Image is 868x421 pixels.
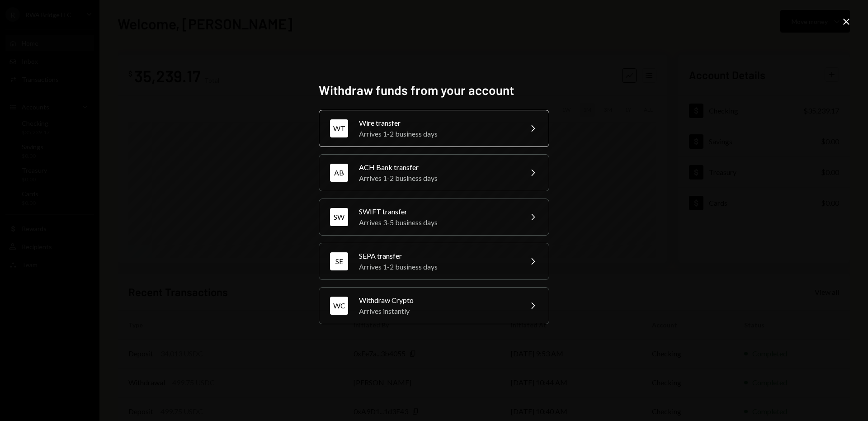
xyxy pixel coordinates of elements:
[359,306,516,317] div: Arrives instantly
[330,119,348,137] div: WT
[319,81,549,99] h2: Withdraw funds from your account
[359,128,516,139] div: Arrives 1-2 business days
[319,287,549,324] button: WCWithdraw CryptoArrives instantly
[330,208,348,226] div: SW
[359,162,516,173] div: ACH Bank transfer
[319,154,549,191] button: ABACH Bank transferArrives 1-2 business days
[319,199,549,236] button: SWSWIFT transferArrives 3-5 business days
[330,164,348,182] div: AB
[359,261,516,272] div: Arrives 1-2 business days
[319,243,549,280] button: SESEPA transferArrives 1-2 business days
[359,206,516,217] div: SWIFT transfer
[330,297,348,315] div: WC
[359,118,516,128] div: Wire transfer
[359,251,516,261] div: SEPA transfer
[359,217,516,228] div: Arrives 3-5 business days
[319,110,549,147] button: WTWire transferArrives 1-2 business days
[359,295,516,306] div: Withdraw Crypto
[330,252,348,270] div: SE
[359,173,516,184] div: Arrives 1-2 business days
